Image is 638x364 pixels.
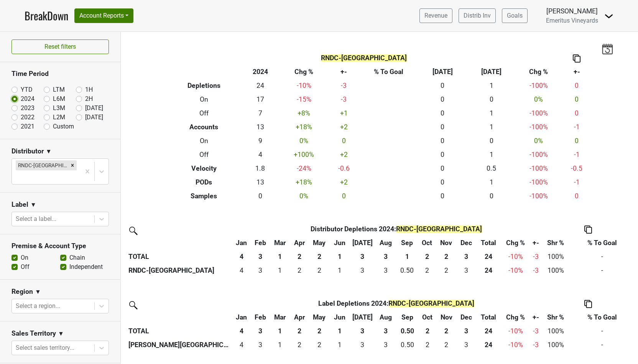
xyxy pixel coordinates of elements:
[501,236,530,250] th: Chg %: activate to sort column ascending
[271,265,288,275] div: 1
[330,310,349,324] th: Jun: activate to sort column ascending
[396,236,418,250] th: Sep: activate to sort column ascending
[456,236,476,250] th: Dec: activate to sort column ascending
[241,79,280,92] td: 24
[234,265,249,275] div: 4
[12,70,109,78] h3: Time Period
[167,134,241,148] th: On
[418,92,467,106] td: 0
[290,338,309,352] td: 1.5
[12,288,33,296] h3: Region
[21,253,28,262] label: On
[127,264,232,277] th: RNDC-[GEOGRAPHIC_DATA]
[12,242,109,250] h3: Premise & Account Type
[532,265,540,275] div: -3
[280,189,328,203] td: 0 %
[21,94,35,104] label: 2024
[280,148,328,161] td: +100 %
[241,189,280,203] td: 0
[467,134,516,148] td: 0
[561,106,592,120] td: 0
[21,122,35,131] label: 2021
[546,17,598,24] span: Emeritus Vineyards
[501,264,530,277] td: -10 %
[476,310,501,324] th: Total: activate to sort column ascending
[561,92,592,106] td: 0
[396,324,419,338] th: 0.50
[542,338,570,352] td: 100%
[330,236,349,250] th: Jun: activate to sort column ascending
[241,148,280,161] td: 4
[241,120,280,134] td: 13
[241,134,280,148] td: 9
[167,79,241,92] th: Depletions
[232,250,251,264] th: 4
[516,175,561,189] td: -100 %
[321,54,407,62] span: RNDC-[GEOGRAPHIC_DATA]
[602,43,613,54] img: last_updated_date
[378,265,395,275] div: 3
[328,189,359,203] td: 0
[251,222,542,236] th: Distributor Depletions 2024 :
[241,161,280,175] td: 1.8
[532,340,540,350] div: -3
[438,265,455,275] div: 2
[542,264,570,277] td: 100%
[476,324,501,338] th: 24
[251,324,270,338] th: 3
[167,161,241,175] th: Velocity
[561,120,592,134] td: -1
[561,189,592,203] td: 0
[396,338,419,352] td: 0.5
[456,264,476,277] td: 2.5
[167,148,241,161] th: Off
[359,65,418,79] th: % To Goal
[516,106,561,120] td: -100 %
[349,264,376,277] td: 3
[418,79,467,92] td: 0
[328,175,359,189] td: +2
[376,250,396,264] th: 3
[476,264,501,277] th: 23.500
[328,106,359,120] td: +1
[570,250,635,264] td: -
[418,161,467,175] td: 0
[376,324,396,338] th: 3
[30,200,36,209] span: ▼
[478,265,499,275] div: 24
[542,324,570,338] td: 100%
[561,161,592,175] td: -0.5
[308,338,330,352] td: 1.5
[12,40,109,54] button: Reset filters
[290,250,309,264] th: 2
[234,340,249,350] div: 4
[456,324,476,338] th: 3
[476,338,501,352] th: 23.500
[328,148,359,161] td: +2
[253,340,268,350] div: 3
[290,264,309,277] td: 1.5
[167,189,241,203] th: Samples
[420,265,434,275] div: 2
[280,79,328,92] td: -10 %
[456,338,476,352] td: 2.5
[516,79,561,92] td: -100 %
[85,85,93,94] label: 1H
[127,224,139,236] img: filter
[328,161,359,175] td: -0.6
[308,324,330,338] th: 2
[418,264,436,277] td: 1.833
[167,175,241,189] th: PODs
[127,338,232,352] th: [PERSON_NAME][GEOGRAPHIC_DATA]
[328,79,359,92] td: -3
[420,340,434,350] div: 2
[127,236,232,250] th: &nbsp;: activate to sort column ascending
[530,236,541,250] th: +-: activate to sort column ascending
[418,175,467,189] td: 0
[516,65,561,79] th: Chg %
[68,160,77,170] div: Remove RNDC-VA
[332,340,347,350] div: 1
[419,310,437,324] th: Oct: activate to sort column ascending
[332,265,347,275] div: 1
[58,329,64,338] span: ▼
